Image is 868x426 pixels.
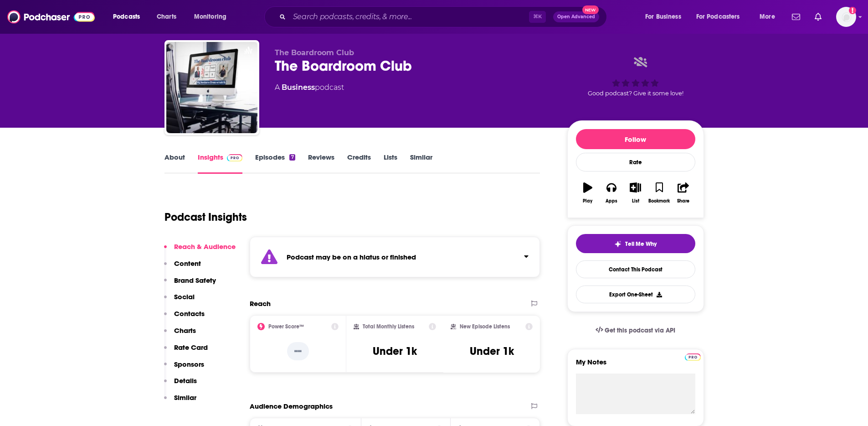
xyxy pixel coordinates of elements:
div: Share [677,198,689,204]
a: Show notifications dropdown [811,9,825,25]
span: Get this podcast via API [605,327,675,334]
div: A podcast [275,82,344,93]
button: Show profile menu [836,7,856,27]
img: Podchaser - Follow, Share and Rate Podcasts [7,8,95,26]
div: 7 [289,154,295,161]
button: Export One-Sheet [576,286,695,303]
button: open menu [753,10,786,24]
a: Contact This Podcast [576,260,695,278]
button: Sponsors [164,360,204,377]
h2: Power Score™ [268,323,304,330]
svg: Add a profile image [849,7,856,14]
p: Social [174,292,195,301]
button: Contacts [164,309,205,326]
button: open menu [188,10,238,24]
a: Charts [151,10,182,24]
p: Contacts [174,309,205,318]
button: Details [164,376,197,393]
input: Search podcasts, credits, & more... [289,10,529,24]
h2: Reach [250,299,271,308]
span: Charts [157,10,176,23]
img: tell me why sparkle [614,240,621,248]
a: InsightsPodchaser Pro [198,153,243,174]
h3: Under 1k [470,344,514,358]
span: For Business [645,10,681,23]
button: Apps [600,177,623,209]
p: Charts [174,326,196,335]
button: Social [164,292,195,309]
h2: New Episode Listens [460,323,510,330]
button: Bookmark [647,177,671,209]
p: Brand Safety [174,276,216,285]
img: Podchaser Pro [227,154,243,161]
span: Monitoring [194,10,226,23]
button: Brand Safety [164,276,216,293]
span: Open Advanced [557,15,595,19]
span: Tell Me Why [625,240,657,248]
div: Search podcasts, credits, & more... [273,6,616,27]
h1: Podcast Insights [164,210,247,224]
div: Rate [576,153,695,171]
img: The Boardroom Club [166,42,257,133]
a: Episodes7 [255,153,295,174]
a: Show notifications dropdown [788,9,804,25]
button: Content [164,259,201,276]
a: Business [282,83,315,92]
div: Good podcast? Give it some love! [567,48,704,105]
button: Similar [164,393,196,410]
img: Podchaser Pro [685,353,701,361]
span: The Boardroom Club [275,48,354,57]
img: User Profile [836,7,856,27]
span: Podcasts [113,10,140,23]
button: Reach & Audience [164,242,236,259]
button: open menu [107,10,152,24]
p: Rate Card [174,343,208,352]
h3: Under 1k [373,344,417,358]
p: Details [174,376,197,385]
label: My Notes [576,358,695,374]
div: Play [583,198,592,204]
button: open menu [690,10,753,24]
button: Rate Card [164,343,208,360]
p: Content [174,259,201,268]
button: List [623,177,647,209]
button: Charts [164,326,196,343]
p: Similar [174,393,196,402]
a: Pro website [685,352,701,361]
button: Open AdvancedNew [553,11,599,22]
div: List [632,198,639,204]
a: Get this podcast via API [588,319,683,342]
section: Click to expand status details [250,237,540,277]
strong: Podcast may be on a hiatus or finished [287,253,416,261]
h2: Audience Demographics [250,402,333,410]
p: Reach & Audience [174,242,236,251]
button: Share [671,177,695,209]
span: Good podcast? Give it some love! [588,90,683,97]
a: Credits [347,153,371,174]
a: Lists [384,153,397,174]
p: Sponsors [174,360,204,369]
div: Apps [606,198,617,204]
span: For Podcasters [696,10,740,23]
a: Reviews [308,153,334,174]
span: ⌘ K [529,11,546,23]
div: Bookmark [648,198,670,204]
button: Play [576,177,600,209]
p: -- [287,342,309,360]
button: tell me why sparkleTell Me Why [576,234,695,253]
h2: Total Monthly Listens [363,323,414,330]
button: Follow [576,129,695,149]
span: More [760,10,775,23]
span: Logged in as inkhouseNYC [836,7,856,27]
a: Similar [410,153,432,174]
a: About [164,153,185,174]
button: open menu [639,10,693,24]
span: New [582,5,599,14]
